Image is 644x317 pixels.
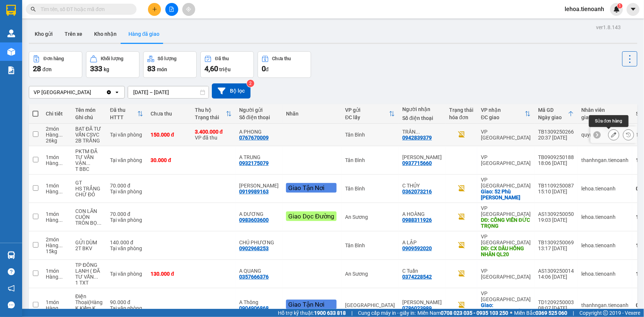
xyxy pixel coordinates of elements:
span: caret-down [630,6,637,13]
div: 2 món [46,126,68,132]
span: 333 [90,64,102,73]
div: 26 kg [46,138,68,144]
span: đ [266,66,269,72]
div: Hàng thông thường [46,242,68,248]
span: aim [186,7,191,12]
div: lehoa.tienoanh [581,271,628,277]
div: CHÚ PHƯƠNG [239,240,279,245]
div: ĐC lấy [345,114,389,120]
div: 0919989163 [239,189,269,194]
div: VP [GEOGRAPHIC_DATA] [481,290,531,302]
div: Hàng thông thường [46,189,68,194]
button: Khối lượng333kg [86,51,140,78]
div: C THỦY [402,183,442,189]
div: 130.000 đ [151,271,187,277]
span: ... [96,305,100,311]
input: Select a date range. [128,86,209,98]
button: Kho nhận [88,25,123,43]
span: đơn [42,66,52,72]
div: Đã thu [110,107,137,113]
div: CUỘN TRÒN BỌC MÚT [75,214,103,226]
span: Hỗ trợ kỹ thuật: [278,309,346,317]
span: 0 [262,64,266,73]
div: 30.000 đ [151,157,187,163]
div: Trạng thái [449,107,473,113]
div: Hàng thông thường [46,217,68,223]
div: giao hàng [581,114,628,120]
div: Tại văn phòng [110,271,143,277]
span: 83 [147,64,155,73]
div: Ghi chú [75,114,103,120]
span: ... [94,274,98,280]
div: Tại văn phòng [110,217,143,223]
span: ... [416,129,420,135]
img: icon-new-feature [613,6,620,13]
strong: 0369 525 060 [535,310,567,316]
div: 15:10 [DATE] [538,189,574,194]
div: 0374228542 [402,274,432,280]
input: Selected VP Đà Lạt. [92,89,93,96]
div: Đơn hàng [44,56,64,61]
div: 1 TXT [75,280,103,286]
span: ... [58,132,63,138]
div: Số điện thoại [239,114,279,120]
div: Người gửi [239,107,279,113]
div: VP đã thu [195,129,232,141]
div: 70.000 đ [110,211,143,217]
div: 0932175079 [239,160,269,166]
div: 0937715660 [402,160,432,166]
div: lehoa.tienoanh [581,186,628,192]
div: Chi tiết [46,111,68,117]
button: Hàng đã giao [123,25,165,43]
div: [GEOGRAPHIC_DATA] [345,302,395,308]
div: Sửa đơn hàng [589,115,628,127]
span: kg [104,66,109,72]
span: ... [58,305,63,311]
div: Giao Dọc Đường [286,211,337,221]
div: PKTM ĐÃ TƯ VẤN VẬN CHUYỂN [75,148,103,166]
div: Tại văn phòng [110,305,143,311]
div: An Sương [345,214,395,220]
div: A Thông [239,299,279,305]
div: 18:06 [DATE] [538,160,574,166]
span: ... [97,220,101,226]
div: quynhanh.tienoanh [581,132,628,138]
div: DĐ: CX DẦU HỒNG NHÂN QL20 [481,245,531,257]
div: An Sương [345,271,395,277]
div: Tại văn phòng [110,245,143,251]
div: 2T BKV [75,245,103,251]
button: Đã thu4,60 triệu [200,51,254,78]
div: VP [GEOGRAPHIC_DATA] [481,177,531,189]
div: 0983603600 [239,217,269,223]
div: A LẬP [402,240,442,245]
span: message [8,302,15,309]
div: VP [GEOGRAPHIC_DATA] [481,129,531,141]
div: HTTT [110,114,137,120]
img: warehouse-icon [7,30,15,37]
div: Trạng thái [195,114,226,120]
div: VP [GEOGRAPHIC_DATA] [481,205,531,217]
div: Giao Tận Nơi [286,183,337,193]
span: | [573,309,574,317]
div: Người nhận [402,106,442,112]
span: notification [8,285,15,292]
span: question-circle [8,268,15,275]
div: Tên món [75,107,103,113]
button: Đơn hàng28đơn [29,51,82,78]
div: Tân Bình [345,132,395,138]
div: ver 1.8.143 [596,23,621,31]
div: 0357666376 [239,274,269,280]
div: 0909592020 [402,245,432,251]
span: ... [58,217,63,223]
button: plus [148,3,161,16]
div: AS1309250050 [538,211,574,217]
div: Sửa đơn hàng [608,129,619,140]
div: TB1309250266 [538,129,574,135]
button: Trên xe [59,25,88,43]
span: ... [58,189,63,194]
div: 0767670009 [239,135,269,141]
span: copyright [603,310,608,316]
div: VP [GEOGRAPHIC_DATA] [481,154,531,166]
div: 140.000 đ [110,240,143,245]
strong: 1900 633 818 [314,310,346,316]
